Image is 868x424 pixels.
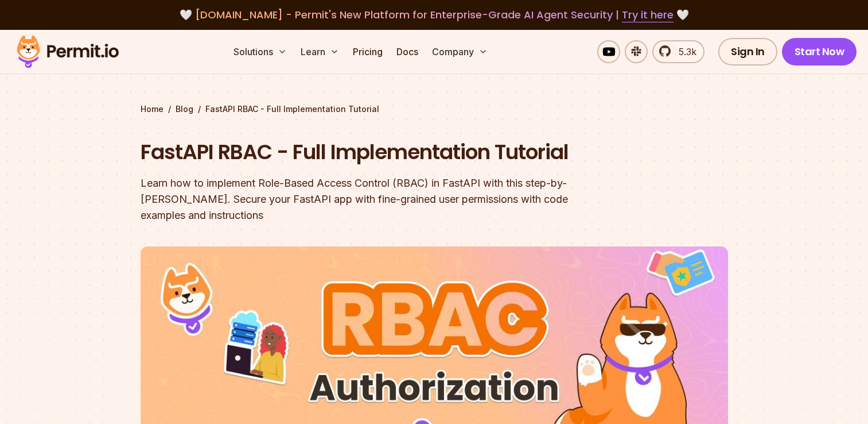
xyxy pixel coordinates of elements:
[672,45,696,59] span: 5.3k
[348,40,387,63] a: Pricing
[229,40,291,63] button: Solutions
[392,40,423,63] a: Docs
[718,38,777,65] a: Sign In
[296,40,344,63] button: Learn
[141,138,581,167] h1: FastAPI RBAC - Full Implementation Tutorial
[11,32,124,71] img: Permit logo
[427,40,492,63] button: Company
[176,103,193,115] a: Blog
[141,175,581,223] div: Learn how to implement Role-Based Access Control (RBAC) in FastAPI with this step-by-[PERSON_NAME...
[195,7,674,22] span: [DOMAIN_NAME] - Permit's New Platform for Enterprise-Grade AI Agent Security |
[622,7,674,22] a: Try it here
[652,40,704,63] a: 5.3k
[782,38,857,65] a: Start Now
[28,7,840,23] div: 🤍 🤍
[141,103,164,115] a: Home
[141,103,728,115] div: / /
